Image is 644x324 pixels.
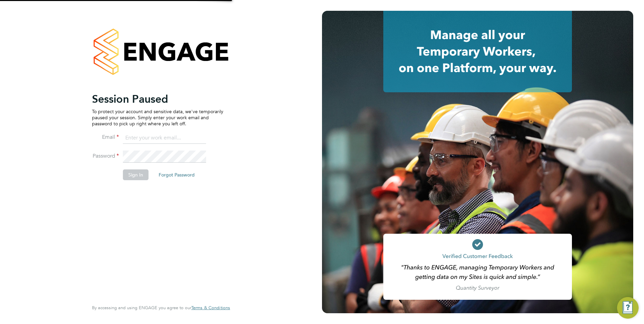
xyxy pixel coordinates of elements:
input: Enter your work email... [123,132,206,144]
button: Sign In [123,169,149,180]
a: Terms & Conditions [191,305,230,311]
label: Email [92,134,119,141]
p: To protect your account and sensitive data, we've temporarily paused your session. Simply enter y... [92,108,223,127]
span: By accessing and using ENGAGE you agree to our [92,305,230,311]
label: Password [92,153,119,160]
button: Engage Resource Center [617,297,639,319]
h2: Session Paused [92,92,223,106]
span: Terms & Conditions [191,305,230,311]
button: Forgot Password [153,169,200,180]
